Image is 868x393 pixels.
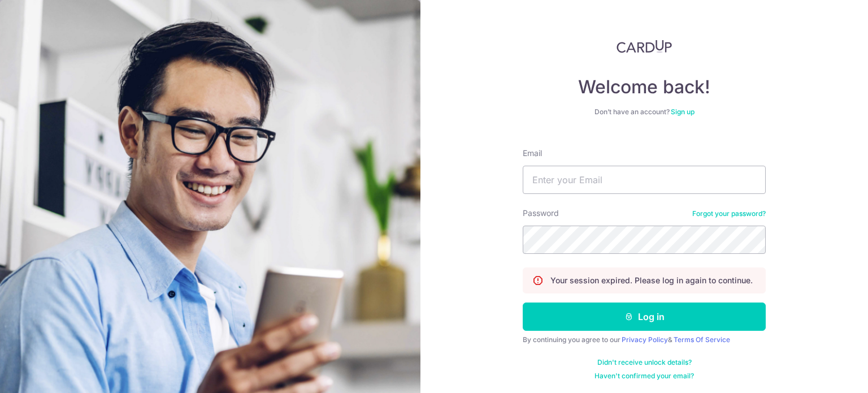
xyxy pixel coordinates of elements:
div: Don’t have an account? [523,107,766,116]
input: Enter your Email [523,166,766,194]
div: By continuing you agree to our & [523,335,766,344]
a: Didn't receive unlock details? [597,358,692,367]
a: Sign up [671,107,695,116]
h4: Welcome back! [523,76,766,98]
label: Password [523,208,559,219]
p: Your session expired. Please log in again to continue. [550,275,753,286]
img: CardUp Logo [617,40,672,53]
a: Terms Of Service [674,335,730,344]
label: Email [523,148,542,159]
a: Forgot your password? [692,209,766,218]
a: Privacy Policy [622,335,668,344]
a: Haven't confirmed your email? [594,372,694,381]
button: Log in [523,303,766,331]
